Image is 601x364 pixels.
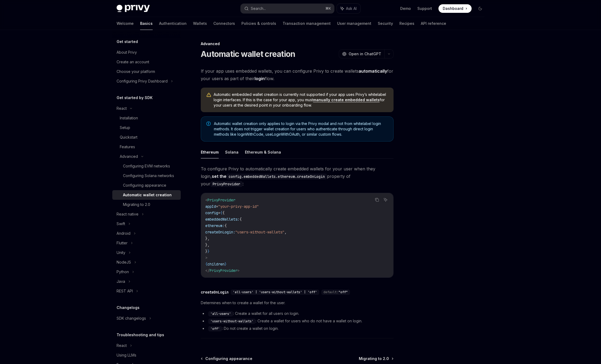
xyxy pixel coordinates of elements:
div: Configuring EVM networks [123,163,170,169]
h1: Automatic wallet creation [201,49,295,59]
button: Ask AI [382,196,389,203]
a: Connectors [213,17,235,30]
span: { [220,210,222,215]
span: { [205,262,207,267]
span: PrivyProvider [207,198,235,202]
div: Setup [120,124,130,131]
a: manually create embedded wallets [313,97,380,102]
div: Configuring appearance [123,182,166,189]
a: Quickstart [112,132,181,142]
div: Search... [251,5,266,12]
a: Policies & controls [241,17,276,30]
span: { [225,223,227,228]
li: : Create a wallet for users who do not have a wallet on login. [201,318,394,324]
div: Migrating to 2.0 [123,201,150,208]
span: config [205,210,218,215]
a: Configuring EVM networks [112,161,181,171]
div: Create an account [117,59,149,65]
span: = [216,204,218,209]
span: Automatic embedded wallet creation is currently not supported if your app uses Privy’s whitelabel... [214,92,388,108]
button: Ethereum & Solana [245,146,281,158]
a: Automatic wallet creation [112,190,181,200]
a: About Privy [112,48,181,57]
a: Basics [140,17,153,30]
a: API reference [421,17,446,30]
span: > [237,268,240,273]
button: Copy the contents from the code block [373,196,380,203]
div: Features [120,144,135,150]
div: Advanced [201,41,394,46]
div: Using LLMs [117,352,136,358]
div: Unity [117,249,125,256]
a: Features [112,142,181,152]
span: Automatic wallet creation only applies to login via the Privy modal and not from whitelabel login... [214,121,388,137]
a: Migrating to 2.0 [112,200,181,209]
code: 'off' [208,326,222,331]
a: Configuring appearance [112,181,181,190]
button: Ask AI [337,4,360,13]
span: < [205,198,207,202]
span: Configuring appearance [205,356,252,361]
a: Authentication [159,17,187,30]
a: Dashboard [438,4,472,13]
div: React native [117,211,138,217]
span: Migrating to 2.0 [359,356,389,361]
a: Security [378,17,393,30]
strong: set the [212,174,327,179]
span: children [207,262,225,267]
span: Dashboard [443,6,463,11]
a: Welcome [117,17,134,30]
span: } [225,262,227,267]
span: { [222,210,225,215]
a: Setup [112,123,181,132]
span: createOnLogin: [205,230,235,234]
span: > [205,255,207,260]
span: PrivyProvider [210,268,237,273]
h5: Changelogs [117,304,140,311]
div: Configuring Privy Dashboard [117,78,168,84]
a: Configuring appearance [201,356,252,361]
a: Using LLMs [112,350,181,360]
a: Transaction management [283,17,331,30]
span: Open in ChatGPT [349,51,381,57]
a: Choose your platform [112,67,181,76]
div: SDK changelogs [117,315,146,322]
div: Java [117,278,125,285]
a: Create an account [112,57,181,67]
span: , [284,230,287,234]
div: Quickstart [120,134,137,140]
a: Demo [400,6,411,11]
button: Toggle dark mode [476,4,484,13]
span: If your app uses embedded wallets, you can configure Privy to create wallets for your users as pa... [201,67,394,82]
h5: Get started [117,38,138,45]
code: config.embeddedWallets.ethereum.createOnLogin [226,174,327,179]
code: 'users-without-wallets' [208,319,256,324]
div: createOnLogin [201,289,229,295]
span: appId [205,204,216,209]
a: Wallets [193,17,207,30]
div: Installation [120,115,138,121]
div: React [117,342,127,349]
a: User management [337,17,371,30]
div: Choose your platform [117,68,155,75]
span: ethereum: [205,223,225,228]
span: default: [323,290,338,294]
div: Flutter [117,240,128,246]
span: "users-without-wallets" [235,230,284,234]
span: To configure Privy to automatically create embedded wallets for your user when they login, proper... [201,165,394,187]
span: Determines when to create a wallet for the user. [201,300,394,306]
span: { [240,217,242,222]
svg: Warning [206,92,211,98]
div: React [117,105,127,112]
h5: Troubleshooting and tips [117,332,164,338]
button: Open in ChatGPT [339,49,384,58]
span: } [207,249,210,254]
div: Python [117,269,129,275]
div: About Privy [117,49,137,56]
code: PrivyProvider [210,181,242,187]
div: REST API [117,288,133,294]
code: 'all-users' [208,311,233,316]
span: 'all-users' | 'users-without-wallets' | 'off' [233,290,317,294]
span: }, [205,236,210,241]
svg: Note [206,122,211,126]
